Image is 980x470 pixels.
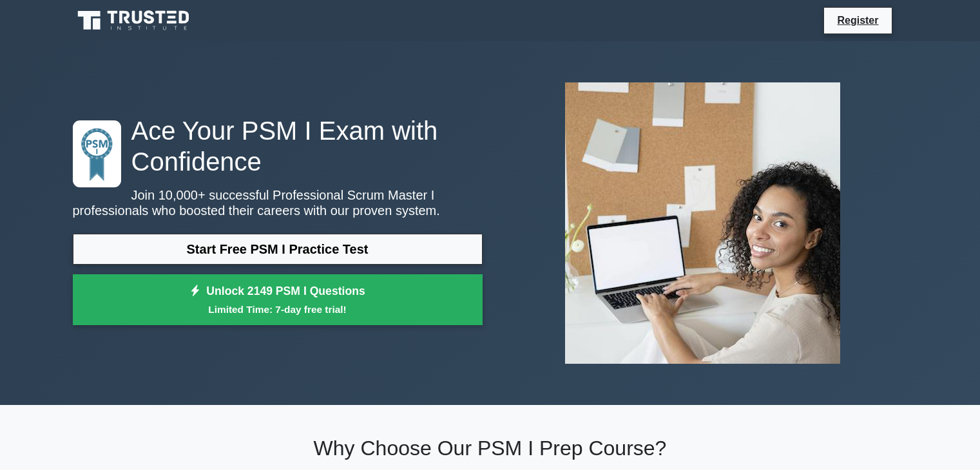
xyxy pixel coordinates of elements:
a: Register [829,12,886,28]
small: Limited Time: 7-day free trial! [89,302,466,317]
a: Unlock 2149 PSM I QuestionsLimited Time: 7-day free trial! [73,274,483,326]
p: Join 10,000+ successful Professional Scrum Master I professionals who boosted their careers with ... [73,187,483,218]
a: Start Free PSM I Practice Test [73,234,483,265]
h2: Why Choose Our PSM I Prep Course? [73,436,908,460]
h1: Ace Your PSM I Exam with Confidence [73,115,483,177]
